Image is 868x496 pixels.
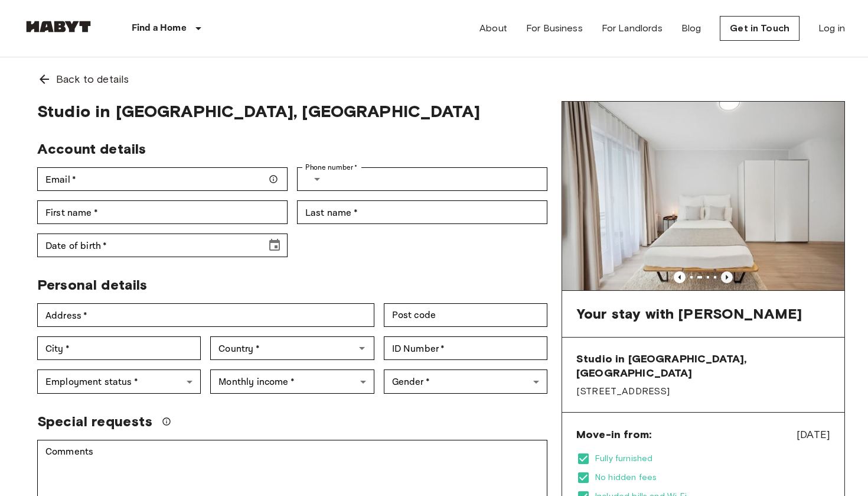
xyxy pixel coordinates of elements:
[23,57,845,101] a: Back to details
[37,140,146,157] span: Account details
[576,352,830,380] span: Studio in [GEOGRAPHIC_DATA], [GEOGRAPHIC_DATA]
[595,472,830,484] span: No hidden fees
[797,427,830,442] span: [DATE]
[305,167,329,191] button: Select country
[269,174,278,184] svg: Make sure your email is correct — we'll send your booking details there.
[526,21,583,35] a: For Business
[576,385,830,398] span: [STREET_ADDRESS]
[681,21,701,35] a: Blog
[479,21,507,35] a: About
[23,21,94,33] img: Habyt
[576,427,651,442] span: Move-in from:
[37,303,374,327] div: Address
[162,417,171,426] svg: We'll do our best to accommodate your request, but please note we can't guarantee it will be poss...
[674,271,686,283] button: Previous image
[720,16,800,41] a: Get in Touch
[305,162,358,173] label: Phone number
[56,72,129,87] span: Back to details
[37,276,147,293] span: Personal details
[595,453,830,465] span: Fully furnished
[297,200,547,224] div: Last name
[721,271,733,283] button: Previous image
[37,200,288,224] div: First name
[37,413,152,430] span: Special requests
[37,336,201,360] div: City
[818,21,845,35] a: Log in
[354,340,370,356] button: Open
[384,303,547,327] div: Post code
[37,167,288,191] div: Email
[37,101,547,121] span: Studio in [GEOGRAPHIC_DATA], [GEOGRAPHIC_DATA]
[602,21,663,35] a: For Landlords
[562,102,844,290] img: Marketing picture of unit DE-04-070-006-01
[132,21,187,35] p: Find a Home
[576,305,802,323] span: Your stay with [PERSON_NAME]
[384,336,547,360] div: ID Number
[263,234,286,257] button: Choose date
